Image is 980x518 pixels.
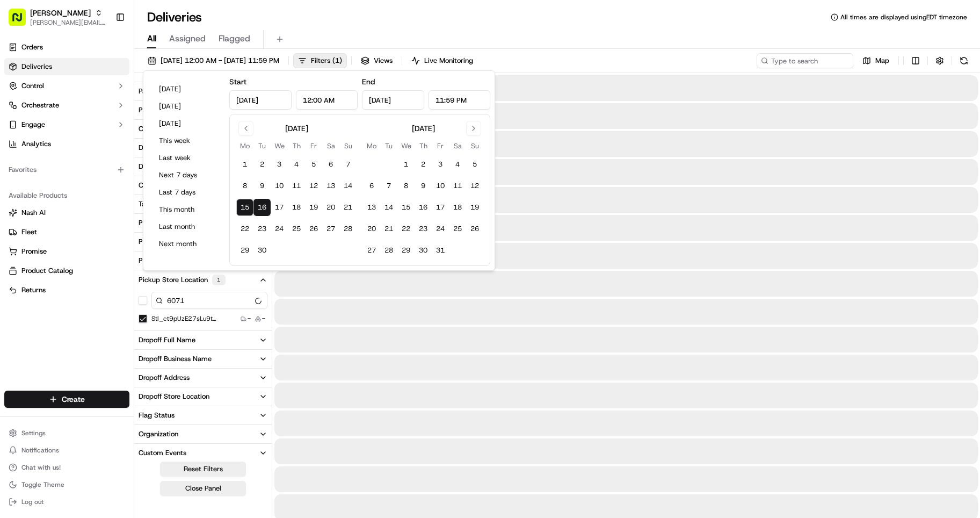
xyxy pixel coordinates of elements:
[134,101,272,119] button: Provider Name
[4,187,129,204] div: Available Products
[271,199,288,216] button: 17
[91,157,99,166] div: 💻
[30,18,107,27] button: [PERSON_NAME][EMAIL_ADDRESS][PERSON_NAME][DOMAIN_NAME]
[288,199,305,216] button: 18
[151,292,267,309] input: Pickup Store Location
[21,42,43,52] span: Orders
[4,77,129,95] button: Control
[236,140,253,152] th: Monday
[134,139,272,157] button: Driving Distance
[4,282,129,299] button: Returns
[397,156,415,173] button: 1
[21,156,82,167] span: Knowledge Base
[169,32,206,45] span: Assigned
[134,369,272,387] button: Dropoff Address
[332,56,342,66] span: ( 1 )
[466,177,483,195] button: 12
[253,199,271,216] button: 16
[139,335,195,345] div: Dropoff Full Name
[305,220,322,238] button: 26
[415,242,432,259] button: 30
[406,53,478,68] button: Live Monitoring
[296,90,358,110] input: Time
[466,199,483,216] button: 19
[253,156,271,173] button: 2
[160,462,246,477] button: Reset Filters
[236,220,253,238] button: 22
[101,156,172,167] span: API Documentation
[339,140,357,152] th: Sunday
[9,247,125,256] a: Promise
[4,116,129,133] button: Engage
[154,133,219,148] button: This week
[147,32,156,45] span: All
[9,285,125,295] a: Returns
[363,140,380,152] th: Monday
[154,82,219,97] button: [DATE]
[432,177,449,195] button: 10
[305,199,322,216] button: 19
[134,120,272,138] button: Courier Name
[271,140,288,152] th: Wednesday
[858,53,894,68] button: Map
[4,161,129,178] div: Favorites
[139,429,178,439] div: Organization
[840,13,967,21] span: All times are displayed using EDT timezone
[322,177,339,195] button: 13
[322,156,339,173] button: 6
[134,157,272,176] button: Dispatch Strategy
[236,242,253,259] button: 29
[4,204,129,221] button: Nash AI
[397,199,415,216] button: 15
[139,411,175,420] div: Flag Status
[380,242,397,259] button: 28
[415,220,432,238] button: 23
[305,156,322,173] button: 5
[21,446,59,455] span: Notifications
[262,314,265,323] span: -
[139,143,191,153] div: Driving Distance
[356,53,397,68] button: Views
[311,56,342,66] span: Filters
[134,176,272,195] button: Created By
[449,140,466,152] th: Saturday
[253,177,271,195] button: 9
[11,43,195,60] p: Welcome 👋
[11,157,19,166] div: 📗
[21,139,51,149] span: Analytics
[4,4,111,30] button: [PERSON_NAME][PERSON_NAME][EMAIL_ADDRESS][PERSON_NAME][DOMAIN_NAME]
[4,58,129,75] a: Deliveries
[4,243,129,260] button: Promise
[212,275,226,285] div: 1
[4,224,129,241] button: Fleet
[76,182,130,190] a: Powered byPylon
[339,199,357,216] button: 21
[397,177,415,195] button: 8
[432,156,449,173] button: 3
[134,425,272,443] button: Organization
[151,314,220,323] label: stl_ct9pUzE27sLu9tQvhUk6AD
[139,392,209,401] div: Dropoff Store Location
[757,53,853,68] input: Type to search
[154,202,219,217] button: This month
[253,220,271,238] button: 23
[30,8,91,18] span: [PERSON_NAME]
[37,103,176,113] div: Start new chat
[21,81,44,91] span: Control
[466,220,483,238] button: 26
[134,406,272,425] button: Flag Status
[139,373,190,383] div: Dropoff Address
[4,426,129,441] button: Settings
[134,387,272,406] button: Dropoff Store Location
[28,69,193,81] input: Got a question? Start typing here...
[466,121,481,136] button: Go to next month
[363,242,380,259] button: 27
[143,53,284,68] button: [DATE] 12:00 AM - [DATE] 11:59 PM
[288,220,305,238] button: 25
[339,177,357,195] button: 14
[253,140,271,152] th: Tuesday
[466,156,483,173] button: 5
[154,236,219,251] button: Next month
[322,220,339,238] button: 27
